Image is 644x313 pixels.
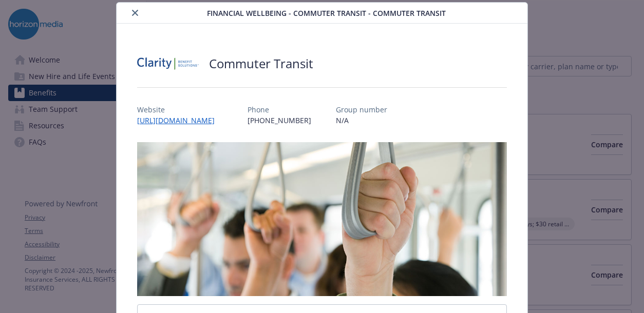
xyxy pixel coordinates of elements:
[129,7,141,19] button: close
[137,48,199,79] img: Clarity Benefit Solutions
[336,104,387,115] p: Group number
[137,142,507,296] img: banner
[137,115,223,125] a: [URL][DOMAIN_NAME]
[336,115,387,126] p: N/A
[207,8,446,18] span: Financial Wellbeing - Commuter Transit - Commuter Transit
[248,115,311,126] p: [PHONE_NUMBER]
[248,104,311,115] p: Phone
[137,104,223,115] p: Website
[209,55,313,72] h2: Commuter Transit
